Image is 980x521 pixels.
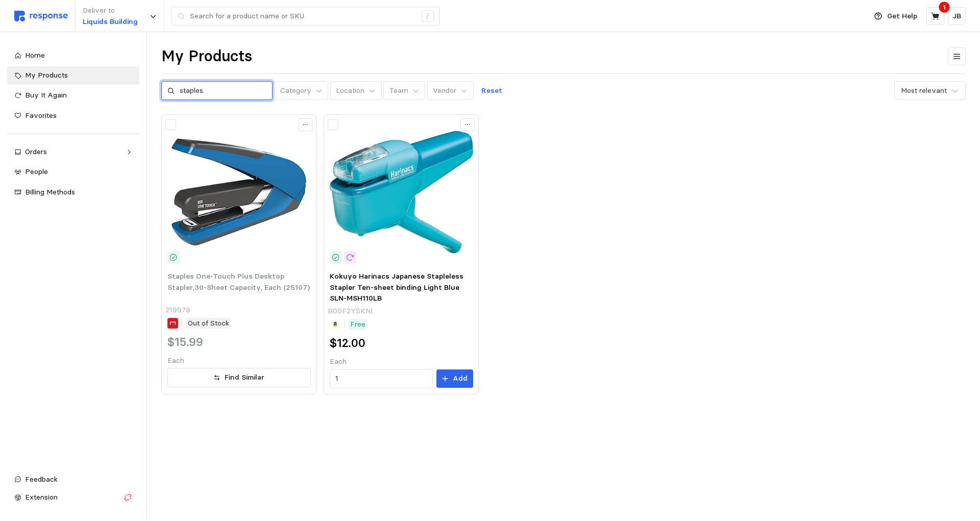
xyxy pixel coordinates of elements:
input: Search [180,82,266,100]
p: Vendor [433,85,456,96]
p: Free [350,319,365,330]
button: Reset [475,81,508,101]
p: Each [330,356,473,367]
span: My Products [25,70,68,80]
span: Extension [25,492,58,502]
a: Buy It Again [7,86,139,105]
a: Favorites [7,107,139,125]
button: Find Similar [167,368,311,387]
img: 61lxJ2gDd8L._AC_SX425_.jpg [330,120,473,264]
img: svg%3e [14,11,68,21]
p: B00F2YSKNI [328,306,373,317]
p: Find Similar [225,372,264,383]
p: Get Help [887,11,917,22]
span: Buy It Again [25,90,67,100]
a: Orders [7,143,139,161]
p: 219979 [165,305,190,316]
button: Get Help [868,7,923,26]
button: Vendor [427,81,474,101]
p: Out of Stock [188,318,229,329]
span: Staples One-Touch Plus Desktop Stapler,30-Sheet Capacity, Each (25107) [167,271,310,292]
div: Orders [25,146,121,158]
span: Kokuyo Harinacs Japanese Stapleless Stapler Ten-sheet binding Light Blue SLN-MSH110LB [330,271,463,303]
a: People [7,163,139,181]
span: Billing Methods [25,187,75,196]
p: Liquids Building [83,16,138,28]
button: Category [274,81,328,101]
a: Billing Methods [7,183,139,202]
button: Add [436,369,473,388]
span: Home [25,51,45,60]
button: JB [948,7,966,25]
h2: $15.99 [167,334,203,350]
span: Feedback [25,475,58,484]
a: Home [7,46,139,65]
span: Favorites [25,111,57,120]
img: sp93343927_sc7 [167,120,311,264]
p: Reset [481,85,502,96]
button: Location [330,81,382,101]
h2: $12.00 [330,335,365,351]
button: Team [383,81,425,101]
div: / [422,10,434,22]
h1: My Products [161,46,252,66]
span: People [25,167,48,176]
p: Location [336,85,364,96]
button: Extension [7,488,139,507]
input: Qty [335,369,427,388]
p: Deliver to [83,5,138,16]
p: Each [167,355,311,366]
input: Search for a product name or SKU [190,7,416,26]
div: Most relevant [901,85,947,96]
p: Team [389,85,408,96]
p: 1 [943,2,946,13]
p: JB [952,11,961,22]
p: Add [453,373,468,384]
a: My Products [7,66,139,85]
button: Feedback [7,470,139,489]
p: Category [280,85,311,96]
